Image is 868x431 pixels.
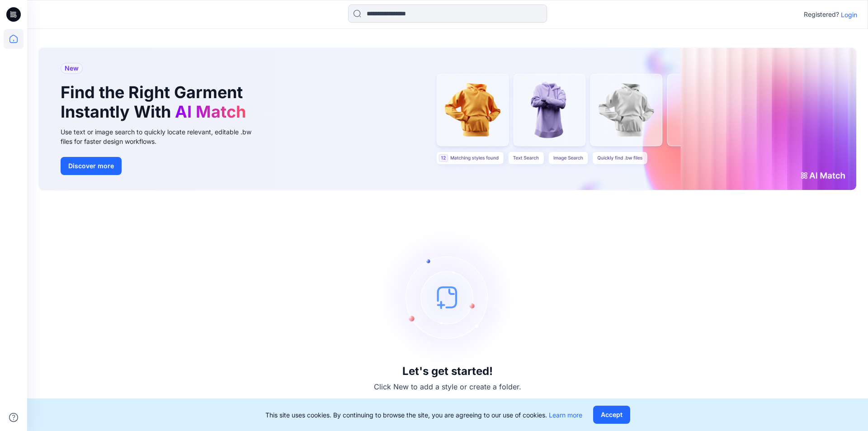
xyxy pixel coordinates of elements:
img: empty-state-image.svg [380,229,515,365]
p: This site uses cookies. By continuing to browse the site, you are agreeing to our use of cookies. [265,410,582,420]
p: Registered? [804,9,839,20]
p: Click New to add a style or create a folder. [374,381,521,392]
a: Learn more [549,411,582,419]
span: AI Match [175,102,246,122]
span: New [65,63,79,74]
h3: Let's get started! [402,365,493,378]
p: Login [841,10,857,19]
button: Discover more [61,157,122,175]
h1: Find the Right Garment Instantly With [61,83,250,122]
div: Use text or image search to quickly locate relevant, editable .bw files for faster design workflows. [61,127,264,146]
button: Accept [593,406,630,424]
